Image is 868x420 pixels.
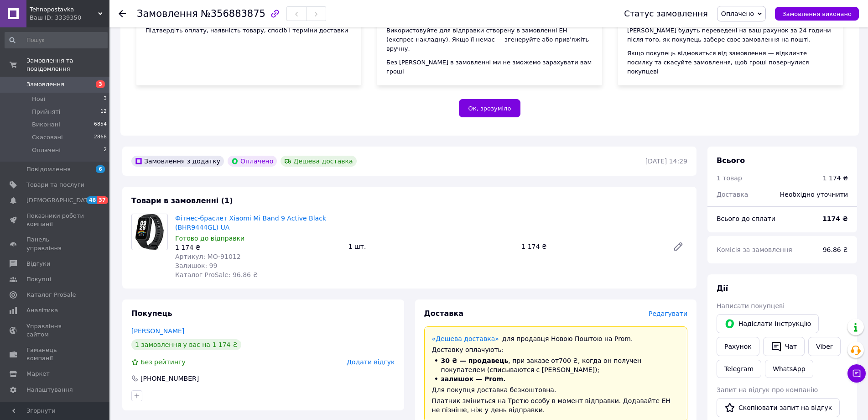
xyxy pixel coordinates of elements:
div: Підтвердіть оплату, наявність товару, спосіб і терміни доставки [146,26,352,35]
li: , при заказе от 700 ₴ , когда он получен покупателем (списываются с [PERSON_NAME]); [432,356,680,374]
span: Без рейтингу [140,358,186,366]
span: 6854 [94,121,107,129]
span: Покупці [26,275,51,283]
span: Оплачено [721,10,754,17]
span: Товари та послуги [26,181,84,189]
span: залишок — Prom. [441,375,506,383]
button: Замовлення виконано [775,7,859,21]
span: Маркет [26,370,50,378]
span: Товари в замовленні (1) [131,196,233,205]
div: [PERSON_NAME] будуть переведені на ваш рахунок за 24 години після того, як покупець забере своє з... [627,26,834,44]
span: Готово до відправки [175,235,244,242]
a: Фітнес-браслет Xiaomi Mi Band 9 Active Black (BHR9444GL) UA [175,215,326,231]
a: Telegram [717,360,761,378]
div: Дешева доставка [281,156,356,167]
span: Дії [717,284,728,293]
span: Редагувати [649,310,687,317]
span: Каталог ProSale [26,291,76,299]
span: Оплачені [32,146,61,154]
span: Управління сайтом [26,322,84,339]
a: «Дешева доставка» [432,335,499,342]
div: Оплачено [228,156,277,167]
a: WhatsApp [765,360,813,378]
div: Статус замовлення [624,9,708,18]
span: Показники роботи компанії [26,212,84,228]
span: Панель управління [26,236,84,252]
span: Замовлення виконано [782,10,852,17]
span: Прийняті [32,108,60,116]
span: Покупець [131,309,172,318]
span: 3 [104,95,107,103]
div: Без [PERSON_NAME] в замовленні ми не зможемо зарахувати вам гроші [386,58,593,76]
div: Для покупця доставка безкоштовна. [432,385,680,394]
span: 2 [104,146,107,154]
span: Доставка [717,191,748,198]
span: 3 [96,80,105,88]
a: Редагувати [669,237,687,256]
span: Повідомлення [26,165,71,173]
span: Написати покупцеві [717,302,785,310]
span: Додати відгук [347,358,395,366]
div: 1 174 ₴ [823,173,848,183]
a: Viber [808,337,840,356]
span: Tehnopostavka [30,5,98,14]
div: Якщо покупець відмовиться від замовлення — відкличте посилку та скасуйте замовлення, щоб гроші по... [627,49,834,76]
span: Замовлення та повідомлення [26,57,109,73]
span: Виконані [32,121,60,129]
span: Всього [717,156,745,165]
span: Залишок: 99 [175,262,217,269]
span: Замовлення [137,8,198,19]
input: Пошук [5,32,108,48]
button: Чат з покупцем [847,364,866,383]
span: Комісія за замовлення [717,246,792,253]
div: 1 174 ₴ [518,240,665,253]
div: Платник зміниться на Третю особу в момент відправки. Додавайте ЕН не пізніше, ніж у день відправки. [432,396,680,415]
button: Рахунок [717,337,759,356]
span: №356883875 [201,8,265,19]
span: Гаманець компанії [26,346,84,362]
div: для продавця Новою Поштою на Prom. [432,334,680,343]
span: [DEMOGRAPHIC_DATA] [26,196,94,205]
div: Доставку оплачують: [432,345,680,354]
span: Артикул: MO-91012 [175,253,241,260]
div: 1 шт. [345,240,518,253]
span: 48 [87,196,97,204]
div: [PHONE_NUMBER] [140,374,200,383]
button: Ок, зрозуміло [459,99,521,117]
button: Чат [763,337,805,356]
b: 1174 ₴ [822,215,848,222]
span: Запит на відгук про компанію [717,386,818,394]
button: Скопіювати запит на відгук [717,398,840,417]
img: Фітнес-браслет Xiaomi Mi Band 9 Active Black (BHR9444GL) UA [135,214,163,250]
div: 1 замовлення у вас на 1 174 ₴ [131,339,241,350]
span: 2868 [94,133,107,142]
div: Повернутися назад [119,9,126,18]
span: Нові [32,95,45,103]
span: 37 [97,196,108,204]
div: Замовлення з додатку [131,156,224,167]
div: Ваш ID: 3339350 [30,14,109,22]
span: Налаштування [26,386,73,394]
div: Необхідно уточнити [774,184,853,205]
a: [PERSON_NAME] [131,327,184,335]
span: 96.86 ₴ [823,246,848,253]
div: Використовуйте для відправки створену в замовленні ЕН (експрес-накладну). Якщо її немає — згенеру... [386,26,593,53]
span: Доставка [424,309,464,318]
span: Ок, зрозуміло [468,105,511,112]
span: Замовлення [26,80,64,89]
span: Аналітика [26,306,58,315]
span: Каталог ProSale: 96.86 ₴ [175,271,258,278]
div: 1 174 ₴ [175,243,341,252]
span: Скасовані [32,133,63,142]
span: 30 ₴ — продавець [441,357,509,364]
time: [DATE] 14:29 [645,157,687,165]
span: 1 товар [717,174,742,182]
span: Всього до сплати [717,215,775,222]
span: 6 [96,165,105,173]
span: 12 [100,108,107,116]
button: Надіслати інструкцію [717,314,819,333]
span: Відгуки [26,260,50,268]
